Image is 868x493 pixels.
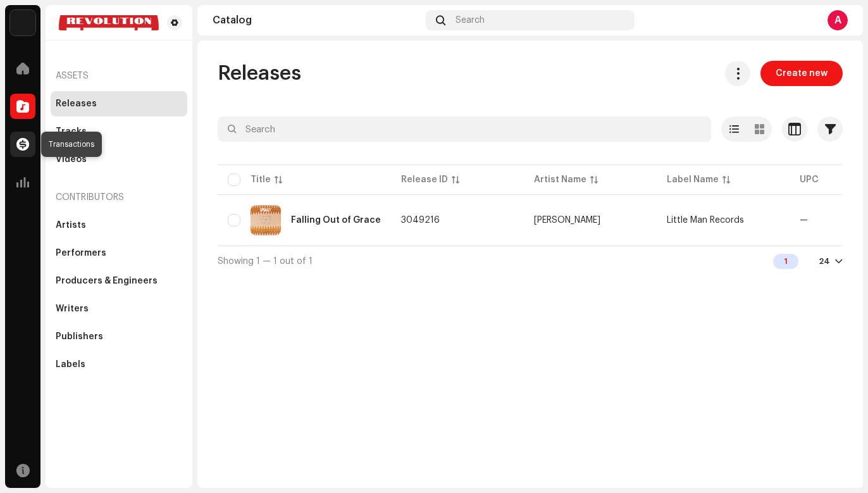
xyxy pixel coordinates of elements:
[828,10,848,30] div: A
[10,10,35,35] img: acab2465-393a-471f-9647-fa4d43662784
[291,216,381,225] div: Falling Out of Grace
[776,61,828,86] span: Create new
[51,182,187,213] re-a-nav-header: Contributors
[51,91,187,116] re-m-nav-item: Releases
[56,276,158,286] div: Producers & Engineers
[51,240,187,266] re-m-nav-item: Performers
[667,216,744,225] span: Little Man Records
[218,116,711,142] input: Search
[401,216,440,225] span: 3049216
[51,61,187,91] re-a-nav-header: Assets
[213,15,421,25] div: Catalog
[534,216,647,225] span: Radkey
[251,173,271,186] div: Title
[51,119,187,144] re-m-nav-item: Tracks
[800,216,808,225] span: —
[51,324,187,349] re-m-nav-item: Publishers
[456,15,485,25] span: Search
[534,216,600,225] div: [PERSON_NAME]
[56,154,87,165] div: Videos
[51,352,187,377] re-m-nav-item: Labels
[56,127,87,137] div: Tracks
[56,220,86,230] div: Artists
[56,359,85,370] div: Labels
[760,61,843,86] button: Create new
[251,205,281,235] img: ba92d71f-319a-47cd-beb9-8d981c1c2f09
[218,61,301,86] span: Releases
[56,304,89,314] div: Writers
[56,15,162,30] img: 520573b7-cc71-4f47-bf02-adc70bbdc9fb
[51,268,187,294] re-m-nav-item: Producers & Engineers
[56,248,106,258] div: Performers
[56,99,97,109] div: Releases
[819,256,830,266] div: 24
[218,257,313,266] span: Showing 1 — 1 out of 1
[51,213,187,238] re-m-nav-item: Artists
[56,332,103,342] div: Publishers
[773,254,798,269] div: 1
[401,173,448,186] div: Release ID
[667,173,719,186] div: Label Name
[51,296,187,321] re-m-nav-item: Writers
[534,173,586,186] div: Artist Name
[51,147,187,172] re-m-nav-item: Videos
